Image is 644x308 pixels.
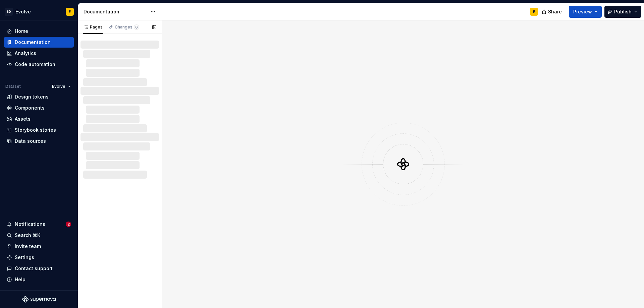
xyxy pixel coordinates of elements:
div: Home [15,28,28,35]
div: Search ⌘K [15,232,40,239]
div: Notifications [15,221,45,228]
button: Preview [569,6,602,18]
div: Settings [15,254,34,261]
div: Contact support [15,265,53,272]
div: Changes [115,24,139,30]
button: Search ⌘K [4,230,74,241]
a: Documentation [4,37,74,48]
span: Share [548,8,562,15]
div: Dataset [5,84,21,89]
a: Data sources [4,136,74,146]
div: Design tokens [15,94,49,100]
a: Code automation [4,59,74,70]
span: Evolve [52,84,65,89]
div: Documentation [84,8,147,15]
div: Invite team [15,243,41,250]
button: Share [538,6,566,18]
button: Help [4,274,74,285]
a: Home [4,26,74,37]
span: 6 [134,24,139,30]
div: Documentation [15,39,51,46]
a: Invite team [4,241,74,252]
div: SD [5,8,13,16]
button: Evolve [49,82,74,91]
button: Notifications2 [4,219,74,230]
svg: Supernova Logo [22,296,56,303]
div: Components [15,105,45,111]
a: Storybook stories [4,125,74,135]
button: Contact support [4,263,74,274]
span: Publish [614,8,632,15]
a: Design tokens [4,91,74,102]
div: Help [15,276,25,283]
div: Evolve [15,8,31,15]
div: Data sources [15,138,46,144]
div: E [69,9,71,14]
div: Pages [83,24,103,30]
a: Analytics [4,48,74,59]
button: Publish [604,6,641,18]
div: Analytics [15,50,36,57]
span: 2 [66,222,71,227]
a: Settings [4,252,74,263]
div: Storybook stories [15,127,56,133]
span: Preview [573,8,592,15]
button: SDEvolveE [1,4,76,19]
a: Components [4,103,74,113]
div: Code automation [15,61,55,68]
a: Assets [4,114,74,124]
div: E [533,9,535,14]
div: Assets [15,116,31,122]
